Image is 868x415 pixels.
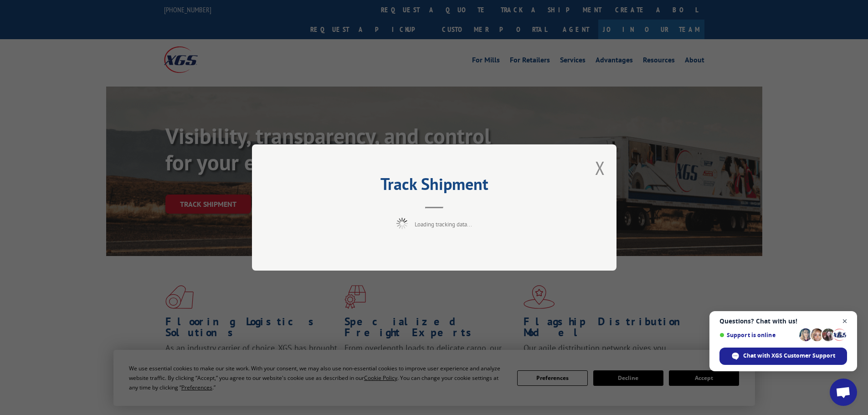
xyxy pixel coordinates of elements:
span: Support is online [719,332,796,338]
button: Close modal [595,156,605,180]
div: Open chat [830,379,857,406]
span: Questions? Chat with us! [719,318,847,325]
img: xgs-loading [396,218,408,229]
span: Chat with XGS Customer Support [743,352,835,360]
h2: Track Shipment [298,178,571,195]
div: Chat with XGS Customer Support [719,348,847,365]
span: Close chat [839,316,851,327]
span: Loading tracking data... [415,220,472,228]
